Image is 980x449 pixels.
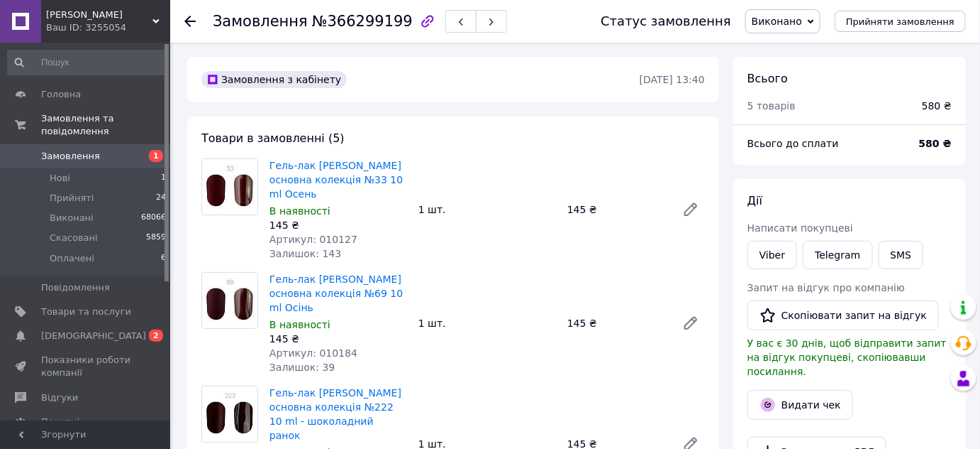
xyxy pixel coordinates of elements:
span: 5 товарів [747,100,796,112]
span: 24 [156,192,166,205]
span: 6 [161,252,166,265]
button: Видати чек [747,390,853,420]
span: Прийняти замовлення [846,16,954,27]
span: Виконані [50,212,94,224]
a: Редагувати [676,195,705,224]
span: Замовлення [213,13,308,30]
span: Артикул: 010127 [269,234,357,245]
span: Запит на відгук про компанію [747,282,905,293]
button: SMS [879,241,924,269]
span: Залишок: 143 [269,248,341,259]
span: №366299199 [312,13,413,30]
time: [DATE] 13:40 [640,74,705,85]
span: Sandra_shop_ua [46,9,152,21]
span: Прийняті [50,192,94,205]
span: 5859 [146,232,166,244]
a: Гель-лак [PERSON_NAME] основна колекція №33 10 ml Осень [269,160,403,200]
div: 1 шт. [413,200,562,220]
span: Оплачені [50,252,94,265]
input: Пошук [7,50,167,75]
span: Головна [41,88,81,101]
a: Гель-лак [PERSON_NAME] основна колекція №69 10 ml Осінь [269,274,403,313]
div: Замовлення з кабінету [201,71,347,88]
span: Товари в замовленні (5) [201,131,345,145]
span: Залишок: 39 [269,362,335,373]
span: Артикул: 010184 [269,347,357,359]
span: Скасовані [50,232,98,244]
div: 145 ₴ [269,332,407,346]
div: Повернутися назад [184,14,196,28]
span: 2 [149,330,163,342]
div: 1 шт. [413,313,562,333]
div: 145 ₴ [269,218,407,232]
span: У вас є 30 днів, щоб відправити запит на відгук покупцеві, скопіювавши посилання. [747,337,947,377]
b: 580 ₴ [919,138,952,149]
button: Прийняти замовлення [835,11,966,32]
span: [DEMOGRAPHIC_DATA] [41,330,146,342]
span: Покупці [41,416,79,428]
div: 145 ₴ [562,313,671,333]
div: 580 ₴ [922,99,952,113]
div: Ваш ID: 3255054 [46,21,170,34]
span: Замовлення та повідомлення [41,112,170,138]
img: Гель-лак DANNY основна колекція №222 10 ml - шоколадний ранок [202,386,257,442]
a: Viber [747,241,797,269]
a: Редагувати [676,309,705,337]
a: Гель-лак [PERSON_NAME] основна колекція №222 10 ml - шоколадний ранок [269,387,401,441]
span: Написати покупцеві [747,222,853,234]
span: 68066 [141,212,166,224]
span: Повідомлення [41,281,110,294]
span: 1 [161,172,166,185]
span: Виконано [752,16,802,27]
span: Товари та послуги [41,305,131,318]
span: В наявності [269,205,330,217]
span: Дії [747,194,762,207]
div: Статус замовлення [601,14,731,28]
div: 145 ₴ [562,200,671,220]
span: Показники роботи компанії [41,354,131,379]
button: Скопіювати запит на відгук [747,301,939,330]
span: Замовлення [41,150,100,163]
img: Гель-лак DANNY основна колекція №33 10 ml Осень [202,159,257,215]
span: Нові [50,172,70,185]
img: Гель-лак DANNY основна колекція №69 10 ml Осінь [202,273,257,328]
a: Telegram [803,241,872,269]
span: 1 [149,150,163,162]
span: Всього [747,72,788,85]
span: Відгуки [41,391,78,404]
span: Всього до сплати [747,138,839,149]
span: В наявності [269,319,330,330]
